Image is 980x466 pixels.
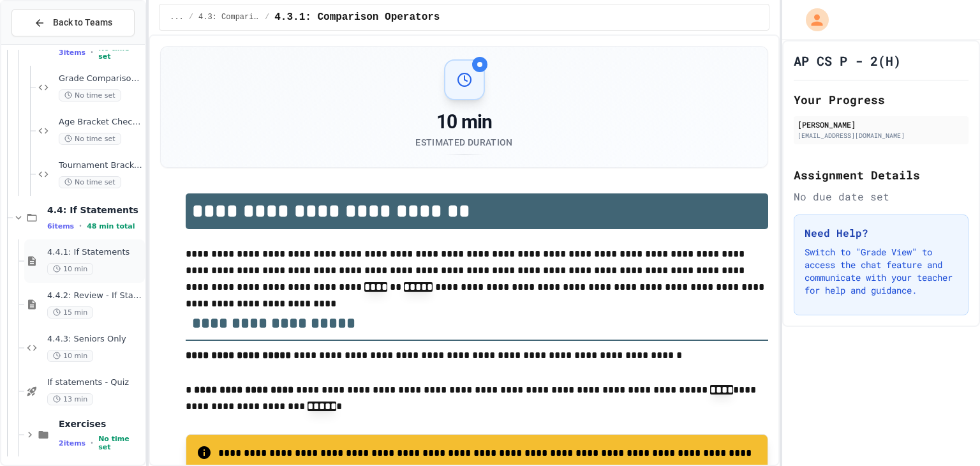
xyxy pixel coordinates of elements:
[189,12,193,22] span: /
[98,435,142,451] span: No time set
[47,204,142,216] span: 4.4: If Statements
[59,439,85,447] span: 2 items
[59,418,142,430] span: Exercises
[198,12,260,22] span: 4.3: Comparison Operators
[87,222,135,230] span: 48 min total
[79,221,82,231] span: •
[798,119,965,130] div: [PERSON_NAME]
[170,12,184,22] span: ...
[59,73,142,84] span: Grade Comparison Debugger
[415,110,512,133] div: 10 min
[47,393,93,405] span: 13 min
[11,9,135,36] button: Back to Teams
[47,306,93,319] span: 15 min
[805,246,958,297] p: Switch to "Grade View" to access the chat feature and communicate with your teacher for help and ...
[53,16,112,29] span: Back to Teams
[59,49,85,57] span: 3 items
[59,133,121,145] span: No time set
[794,52,901,70] h1: AP CS P - 2(H)
[794,166,969,184] h2: Assignment Details
[274,10,440,25] span: 4.3.1: Comparison Operators
[47,290,142,301] span: 4.4.2: Review - If Statements
[59,176,121,188] span: No time set
[59,160,142,171] span: Tournament Bracket Validator
[47,247,142,258] span: 4.4.1: If Statements
[47,377,142,388] span: If statements - Quiz
[47,263,93,275] span: 10 min
[794,189,969,204] div: No due date set
[59,117,142,128] span: Age Bracket Checker
[47,222,74,230] span: 6 items
[47,350,93,362] span: 10 min
[98,44,142,61] span: No time set
[91,47,93,57] span: •
[59,89,121,101] span: No time set
[805,225,958,241] h3: Need Help?
[265,12,269,22] span: /
[798,131,965,140] div: [EMAIL_ADDRESS][DOMAIN_NAME]
[415,136,512,149] div: Estimated Duration
[792,5,832,34] div: My Account
[47,334,142,345] span: 4.4.3: Seniors Only
[794,91,969,109] h2: Your Progress
[91,438,93,448] span: •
